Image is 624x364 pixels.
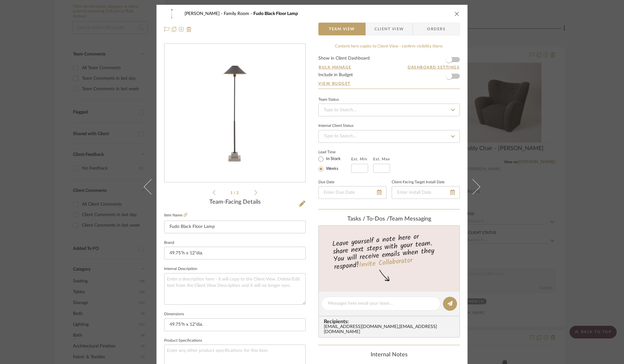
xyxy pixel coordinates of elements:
[318,230,461,273] div: Leave yourself a note here or share next steps with your team. You will receive emails when they ...
[236,191,240,195] span: 2
[318,43,460,50] div: Content here copies to Client View - confirm visibility there.
[186,27,192,32] img: Remove from project
[164,339,202,342] label: Product Specifications
[164,7,179,20] img: 19046e26-0239-449a-8dd8-e9638e5406bd_48x40.jpg
[318,155,351,173] mat-radio-group: Select item type
[224,11,253,16] span: Family Room
[392,181,445,184] label: Client-Facing Target Install Date
[325,156,341,162] label: In Stock
[164,221,306,233] input: Enter Item Name
[325,166,338,172] label: Weeks
[318,81,460,86] a: View Budget
[420,23,453,35] span: Orders
[324,319,457,324] span: Recipients:
[234,191,236,195] span: /
[318,181,334,184] label: Due Date
[454,11,460,17] button: close
[179,44,290,182] img: 19046e26-0239-449a-8dd8-e9638e5406bd_436x436.jpg
[318,149,351,155] label: Lead Time
[351,157,367,161] label: Est. Min
[374,23,404,35] span: Client View
[164,267,197,271] label: Internal Description
[318,98,339,101] div: Team Status
[253,11,298,16] span: Fudo Black Floor Lamp
[164,213,187,218] label: Item Name
[318,124,353,127] div: Internal Client Status
[329,23,355,35] span: Team View
[164,241,174,244] label: Brand
[318,216,460,223] div: team Messaging
[230,191,234,195] span: 1
[407,64,460,70] button: Dashboard Settings
[185,11,224,16] span: [PERSON_NAME]
[359,255,413,271] a: Invite Collaborator
[392,186,460,199] input: Enter Install Date
[324,324,457,335] div: [EMAIL_ADDRESS][DOMAIN_NAME] , [EMAIL_ADDRESS][DOMAIN_NAME]
[164,199,306,206] div: Team-Facing Details
[164,44,305,182] div: 0
[164,247,306,259] input: Enter Brand
[318,64,352,70] button: Bulk Manage
[347,216,389,222] span: Tasks / To-Dos /
[318,186,387,199] input: Enter Due Date
[318,352,460,359] div: Internal Notes
[164,313,184,316] label: Dimensions
[318,130,460,143] input: Type to Search…
[318,104,460,116] input: Type to Search…
[164,318,306,331] input: Enter the dimensions of this item
[373,157,390,161] label: Est. Max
